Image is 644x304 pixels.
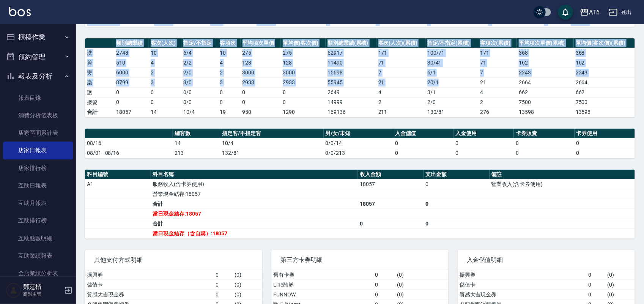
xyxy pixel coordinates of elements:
[114,48,149,58] td: 2748
[376,68,425,77] td: 7
[241,68,281,77] td: 3000
[606,5,635,19] button: 登出
[326,77,376,87] td: 55945
[586,270,605,280] td: 0
[517,48,574,58] td: 368
[395,290,449,299] td: ( 0 )
[3,247,73,265] a: 互助業績報表
[575,148,635,158] td: 0
[574,38,635,48] th: 單均價(客次價)(累積)
[149,77,181,87] td: 3
[424,199,489,209] td: 0
[3,265,73,282] a: 全店業績分析表
[173,148,220,158] td: 213
[85,170,635,239] table: a dense table
[425,68,478,77] td: 6 / 1
[326,58,376,68] td: 11490
[181,97,218,107] td: 0 / 0
[478,107,517,117] td: 276
[605,270,635,280] td: ( 0 )
[233,270,262,280] td: ( 0 )
[220,148,324,158] td: 132/81
[149,97,181,107] td: 0
[241,58,281,68] td: 128
[281,48,326,58] td: 275
[3,177,73,194] a: 互助日報表
[85,290,214,299] td: 質感大吉現金券
[376,58,425,68] td: 71
[85,58,114,68] td: 剪
[514,138,574,148] td: 0
[149,107,181,117] td: 14
[453,148,514,158] td: 0
[395,280,449,290] td: ( 0 )
[3,47,73,67] button: 預約管理
[85,179,151,189] td: A1
[9,7,31,16] img: Logo
[467,256,626,264] span: 入金儲值明細
[281,58,326,68] td: 128
[241,87,281,97] td: 0
[458,270,586,280] td: 振興券
[241,77,281,87] td: 2933
[281,68,326,77] td: 3000
[85,107,114,117] td: 合計
[214,290,233,299] td: 0
[218,58,241,68] td: 4
[376,48,425,58] td: 171
[181,48,218,58] td: 6 / 4
[281,87,326,97] td: 0
[575,138,635,148] td: 0
[358,219,424,228] td: 0
[114,107,149,117] td: 18057
[3,212,73,229] a: 互助排行榜
[326,68,376,77] td: 15698
[271,280,373,290] td: Line酷券
[478,87,517,97] td: 4
[586,280,605,290] td: 0
[6,283,21,298] img: Person
[453,129,514,139] th: 入金使用
[241,97,281,107] td: 0
[173,129,220,139] th: 總客數
[517,107,574,117] td: 13598
[376,107,425,117] td: 211
[114,58,149,68] td: 510
[85,77,114,87] td: 染
[149,58,181,68] td: 4
[575,129,635,139] th: 卡券使用
[490,170,635,180] th: 備註
[458,280,586,290] td: 儲值卡
[218,68,241,77] td: 2
[233,290,262,299] td: ( 0 )
[373,270,395,280] td: 0
[574,58,635,68] td: 162
[3,230,73,247] a: 互助點數明細
[85,280,214,290] td: 儲值卡
[478,58,517,68] td: 71
[425,97,478,107] td: 2 / 0
[586,290,605,299] td: 0
[151,179,358,189] td: 服務收入(含卡券使用)
[220,129,324,139] th: 指定客/不指定客
[490,179,635,189] td: 營業收入(含卡券使用)
[425,48,478,58] td: 100 / 71
[85,170,151,180] th: 科目編號
[181,68,218,77] td: 2 / 0
[324,138,393,148] td: 0/0/14
[85,97,114,107] td: 接髮
[424,219,489,228] td: 0
[149,38,181,48] th: 客次(人次)
[3,159,73,177] a: 店家排行榜
[326,97,376,107] td: 14999
[574,68,635,77] td: 2243
[85,138,173,148] td: 08/16
[373,290,395,299] td: 0
[151,189,358,199] td: 營業現金結存:18057
[85,38,635,117] table: a dense table
[3,27,73,47] button: 櫃檯作業
[478,48,517,58] td: 171
[3,89,73,107] a: 報表目錄
[214,280,233,290] td: 0
[151,219,358,228] td: 合計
